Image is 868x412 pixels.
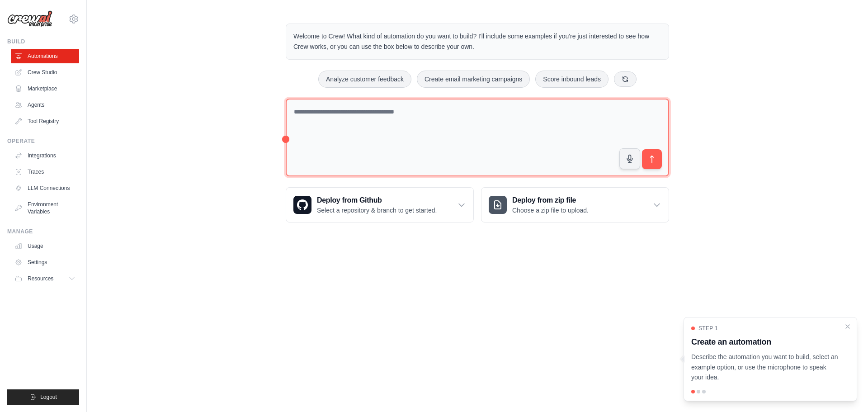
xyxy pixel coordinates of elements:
[691,352,839,383] p: Describe the automation you want to build, select an example option, or use the microphone to spe...
[844,323,851,330] button: Close walkthrough
[11,197,79,219] a: Environment Variables
[11,181,79,195] a: LLM Connections
[823,369,868,412] iframe: Chat Widget
[11,65,79,80] a: Crew Studio
[11,114,79,128] a: Tool Registry
[512,206,589,215] p: Choose a zip file to upload.
[11,165,79,179] a: Traces
[512,195,589,206] h3: Deploy from zip file
[11,148,79,163] a: Integrations
[11,98,79,112] a: Agents
[7,10,52,28] img: Logo
[11,49,79,63] a: Automations
[318,71,411,88] button: Analyze customer feedback
[317,206,437,215] p: Select a repository & branch to get started.
[7,228,79,235] div: Manage
[11,255,79,270] a: Settings
[698,325,718,332] span: Step 1
[11,81,79,96] a: Marketplace
[40,393,57,401] span: Logout
[823,369,868,412] div: Widget de chat
[691,336,839,348] h3: Create an automation
[11,239,79,253] a: Usage
[7,389,79,405] button: Logout
[417,71,530,88] button: Create email marketing campaigns
[317,195,437,206] h3: Deploy from Github
[293,31,661,52] p: Welcome to Crew! What kind of automation do you want to build? I'll include some examples if you'...
[7,38,79,45] div: Build
[11,271,79,286] button: Resources
[7,137,79,145] div: Operate
[535,71,609,88] button: Score inbound leads
[28,275,53,282] span: Resources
